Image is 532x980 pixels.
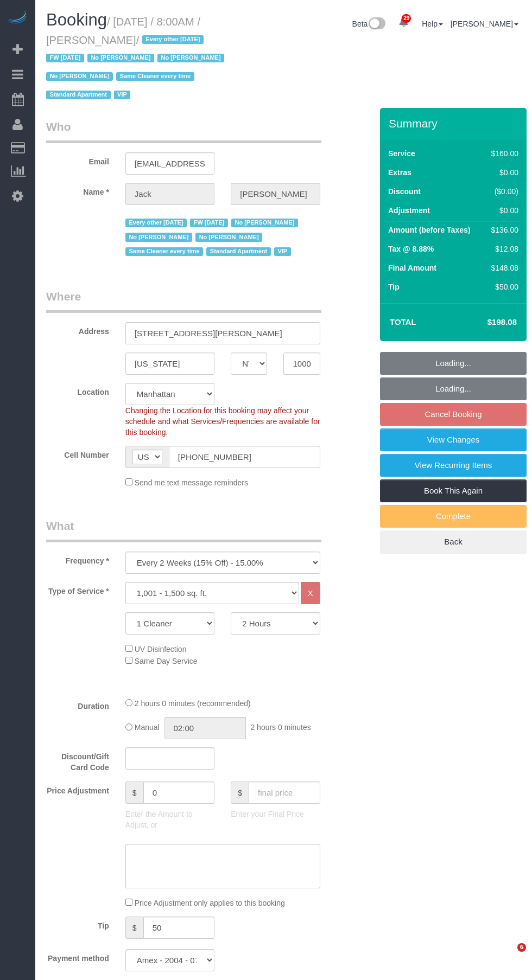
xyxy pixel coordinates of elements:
[87,54,154,62] span: No [PERSON_NAME]
[190,219,228,227] span: FW [DATE]
[388,244,434,254] label: Tax @ 8.88%
[135,899,285,907] span: Price Adjustment only applies to this booking
[38,152,117,167] label: Email
[487,148,518,159] div: $160.00
[125,917,143,939] span: $
[46,10,107,29] span: Booking
[38,552,117,566] label: Frequency *
[389,117,521,130] h3: Summary
[125,183,214,205] input: First Name
[487,244,518,254] div: $12.08
[38,917,117,931] label: Tip
[274,247,291,256] span: VIP
[487,167,518,178] div: $0.00
[393,11,414,35] a: 29
[38,322,117,337] label: Address
[231,219,298,227] span: No [PERSON_NAME]
[38,697,117,712] label: Duration
[46,72,113,81] span: No [PERSON_NAME]
[116,72,194,81] span: Same Cleaner every time
[46,518,321,542] legend: What
[135,723,160,732] span: Manual
[487,225,518,235] div: $136.00
[114,91,131,99] span: VIP
[487,205,518,216] div: $0.00
[487,262,518,273] div: $148.08
[38,446,117,460] label: Cell Number
[125,353,214,375] input: City
[125,152,214,175] input: Email
[517,943,526,952] span: 6
[231,183,320,205] input: Last Name
[135,478,248,487] span: Send me text message reminders
[388,148,415,159] label: Service
[352,20,386,28] a: Beta
[487,281,518,292] div: $50.00
[38,383,117,398] label: Location
[206,247,271,256] span: Standard Apartment
[402,14,411,23] span: 29
[388,167,411,178] label: Extras
[38,183,117,197] label: Name *
[388,225,470,235] label: Amount (before Taxes)
[46,119,321,143] legend: Who
[135,645,187,654] span: UV Disinfection
[135,699,251,708] span: 2 hours 0 minutes (recommended)
[125,406,320,437] span: Changing the Location for this booking may affect your schedule and what Services/Frequencies are...
[249,782,320,804] input: final price
[7,11,28,26] img: Automaid Logo
[231,809,320,819] p: Enter your Final Price
[231,782,249,804] span: $
[169,446,320,468] input: Cell Number
[388,205,430,216] label: Adjustment
[422,20,443,28] a: Help
[135,657,198,665] span: Same Day Service
[46,54,84,62] span: FW [DATE]
[388,262,436,273] label: Final Amount
[380,479,527,502] a: Book This Again
[46,289,321,313] legend: Where
[46,91,111,99] span: Standard Apartment
[157,54,224,62] span: No [PERSON_NAME]
[46,16,227,101] small: / [DATE] / 8:00AM / [PERSON_NAME]
[388,186,421,197] label: Discount
[250,723,311,732] span: 2 hours 0 minutes
[455,318,517,327] h4: $198.08
[125,782,143,804] span: $
[495,943,521,969] iframe: Intercom live chat
[283,353,320,375] input: Zip Code
[390,317,416,326] strong: Total
[451,20,518,28] a: [PERSON_NAME]
[142,35,204,44] span: Every other [DATE]
[380,530,527,553] a: Back
[38,582,117,597] label: Type of Service *
[38,949,117,964] label: Payment method
[125,809,214,830] p: Enter the Amount to Adjust, or
[125,233,192,241] span: No [PERSON_NAME]
[38,782,117,796] label: Price Adjustment
[380,428,527,451] a: View Changes
[125,247,203,256] span: Same Cleaner every time
[125,219,187,227] span: Every other [DATE]
[195,233,262,241] span: No [PERSON_NAME]
[46,34,227,101] span: /
[368,17,385,31] img: New interface
[380,454,527,477] a: View Recurring Items
[388,281,400,292] label: Tip
[487,186,518,197] div: ($0.00)
[38,747,117,773] label: Discount/Gift Card Code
